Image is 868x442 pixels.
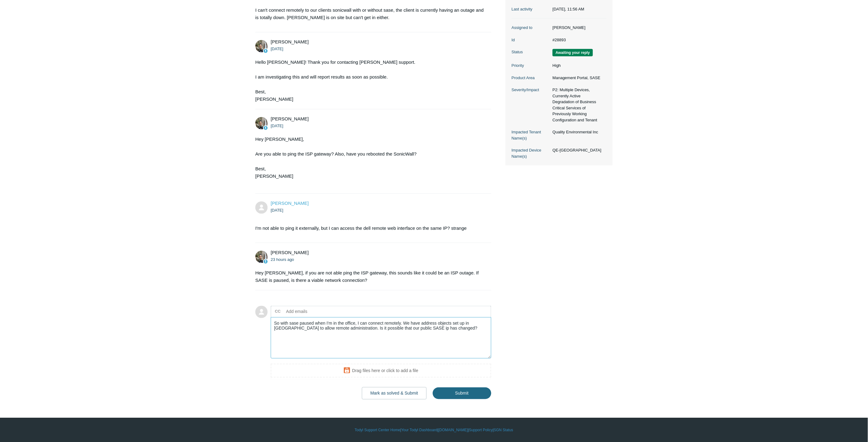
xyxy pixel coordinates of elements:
dt: Assigned to [512,25,550,31]
dd: Quality Environmental Inc [550,129,606,135]
div: | | | | [255,428,613,433]
a: [PERSON_NAME] [271,201,309,206]
dt: Priority [512,63,550,69]
dd: #28893 [550,37,606,43]
button: Mark as solved & Submit [362,387,427,399]
dt: Impacted Device Name(s) [512,147,550,159]
time: 10/13/2025, 11:43 [271,208,283,213]
dd: High [550,63,606,69]
div: Hello [PERSON_NAME]! Thank you for contacting [PERSON_NAME] support. I am investigating this and ... [255,59,485,103]
input: Add emails [284,307,350,316]
a: Support Policy [469,428,493,433]
textarea: Add your reply [271,317,491,359]
dt: Last activity [512,6,550,12]
div: Hey [PERSON_NAME], if you are not able ping the ISP gateway, this sounds like it could be an ISP ... [255,269,485,284]
dt: Status [512,49,550,55]
dt: Severity/Impact [512,87,550,93]
time: 10/13/2025, 11:56 [271,257,294,262]
span: Michael Tjader [271,39,309,44]
input: Submit [433,387,491,399]
dt: Product Area [512,75,550,81]
p: I'm not able to ping it externally, but I can access the dell remote web interface on the same IP... [255,225,485,232]
dt: Impacted Tenant Name(s) [512,129,550,141]
dd: QE-[GEOGRAPHIC_DATA] [550,147,606,153]
span: We are waiting for you to respond [553,49,593,56]
dd: [PERSON_NAME] [550,25,606,31]
time: 10/13/2025, 11:56 [553,7,584,11]
label: CC [275,307,281,316]
dd: P2: Multiple Devices, Currently Active Degradation of Business Critical Services of Previously Wo... [550,87,606,123]
time: 10/13/2025, 11:24 [271,47,283,51]
a: SGN Status [494,428,513,433]
a: Your Todyl Dashboard [401,428,437,433]
p: I can't connect remotely to our clients sonicwall with or without sase, the client is currently h... [255,6,485,21]
a: [DOMAIN_NAME] [438,428,468,433]
span: Michael Tjader [271,250,309,255]
a: Todyl Support Center Home [355,428,400,433]
span: Ali Zahir [271,201,309,206]
time: 10/13/2025, 11:30 [271,124,283,128]
dt: Id [512,37,550,43]
span: Michael Tjader [271,116,309,121]
dd: Management Portal, SASE [550,75,606,81]
div: Hey [PERSON_NAME], Are you able to ping the ISP gateway? Also, have you rebooted the SonicWall? B... [255,136,485,187]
